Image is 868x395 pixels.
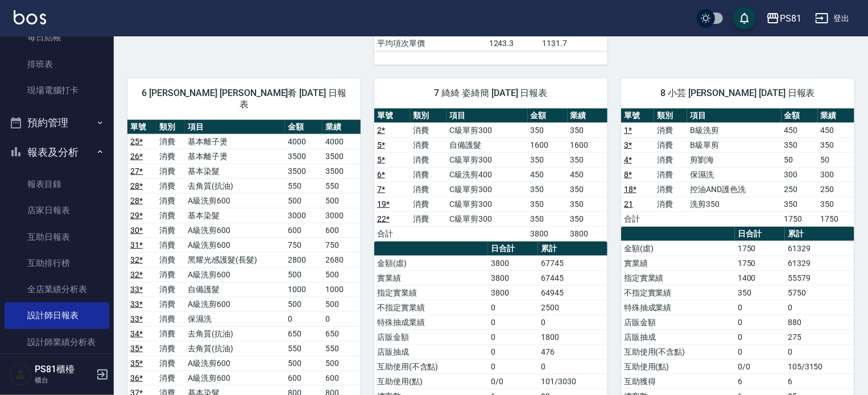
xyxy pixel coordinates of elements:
td: 消費 [156,311,185,326]
th: 單號 [621,109,654,123]
td: 保濕洗 [687,167,781,182]
td: 消費 [156,193,185,208]
td: 450 [818,123,854,138]
td: 500 [285,297,323,311]
td: 550 [323,341,361,356]
td: 3800 [488,285,538,300]
td: 消費 [654,152,687,167]
img: Logo [14,10,46,24]
td: 350 [735,285,785,300]
a: 每日結帳 [5,24,109,51]
td: 0 [735,344,785,359]
td: 實業績 [374,271,488,285]
td: 消費 [156,238,185,252]
td: 4000 [323,134,361,149]
td: 0 [488,300,538,315]
td: 350 [818,138,854,152]
td: B級洗剪 [687,123,781,138]
td: 500 [285,267,323,282]
td: 600 [285,223,323,238]
td: 600 [323,371,361,385]
td: 650 [285,326,323,341]
th: 項目 [185,120,285,135]
td: 指定實業績 [621,271,735,285]
td: 基本染髮 [185,208,285,223]
th: 單號 [374,109,411,123]
td: 特殊抽成業績 [374,315,488,330]
td: 2680 [323,252,361,267]
th: 類別 [411,109,447,123]
td: 消費 [654,138,687,152]
td: C級洗剪400 [447,167,527,182]
td: 750 [323,238,361,252]
td: 550 [285,341,323,356]
span: 6 [PERSON_NAME] [PERSON_NAME]肴 [DATE] 日報表 [141,88,347,110]
td: 消費 [411,167,447,182]
td: 消費 [411,152,447,167]
div: PS81 [780,11,801,26]
td: 消費 [411,182,447,197]
th: 項目 [447,109,527,123]
td: 1750 [782,211,818,226]
td: 黑耀光感護髮(長髮) [185,252,285,267]
td: 0 [538,315,607,330]
td: 0 [488,315,538,330]
td: 1600 [568,138,607,152]
td: 合計 [374,226,411,241]
td: C級單剪300 [447,211,527,226]
td: 67745 [538,256,607,271]
th: 業績 [568,109,607,123]
td: 3500 [285,164,323,178]
td: 特殊抽成業績 [621,300,735,315]
td: 350 [782,138,818,152]
th: 累計 [785,227,854,242]
td: 1243.3 [486,36,539,51]
td: 750 [285,238,323,252]
td: 350 [528,197,568,211]
td: 1131.7 [539,36,607,51]
th: 金額 [285,120,323,135]
td: A級洗剪600 [185,267,285,282]
td: 1750 [735,241,785,256]
td: 5750 [785,285,854,300]
a: 排班表 [5,51,109,77]
td: 0 [488,359,538,374]
td: 600 [285,371,323,385]
td: 450 [568,167,607,182]
td: 0 [323,311,361,326]
td: 店販金額 [621,315,735,330]
td: 店販抽成 [374,344,488,359]
td: 消費 [654,197,687,211]
a: 互助日報表 [5,224,109,250]
td: 275 [785,330,854,344]
a: 設計師業績分析表 [5,329,109,355]
td: 61329 [785,256,854,271]
td: 消費 [156,252,185,267]
td: 3000 [285,208,323,223]
th: 項目 [687,109,781,123]
td: 消費 [156,164,185,178]
td: 消費 [156,134,185,149]
td: 基本離子燙 [185,134,285,149]
td: 基本染髮 [185,164,285,178]
td: 350 [528,152,568,167]
td: 0 [735,330,785,344]
td: 互助使用(點) [621,359,735,374]
td: 3500 [285,149,323,164]
td: 550 [285,178,323,193]
td: 0/0 [488,374,538,389]
p: 櫃台 [35,375,93,385]
td: 550 [323,178,361,193]
td: 洗剪350 [687,197,781,211]
td: 0 [488,330,538,344]
td: 消費 [411,123,447,138]
td: 350 [568,197,607,211]
td: 500 [323,297,361,311]
td: 3500 [323,164,361,178]
td: 105/3150 [785,359,854,374]
td: 0/0 [735,359,785,374]
td: 店販抽成 [621,330,735,344]
td: 1400 [735,271,785,285]
td: 1750 [735,256,785,271]
td: A級洗剪600 [185,356,285,371]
